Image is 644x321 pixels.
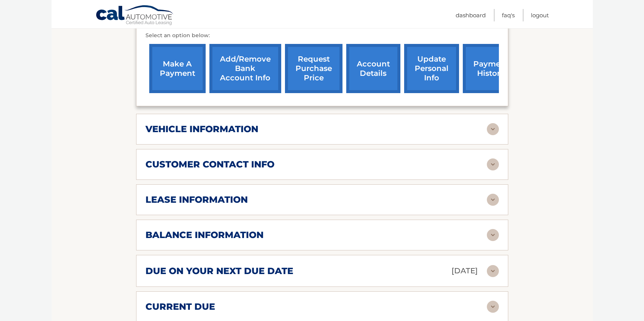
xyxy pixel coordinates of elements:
[145,265,293,277] h2: due on your next due date
[456,9,486,21] a: Dashboard
[145,124,258,135] h2: vehicle information
[531,9,549,21] a: Logout
[487,265,499,277] img: accordion-rest.svg
[285,44,342,93] a: request purchase price
[487,158,499,170] img: accordion-rest.svg
[145,31,499,40] p: Select an option below:
[487,123,499,135] img: accordion-rest.svg
[149,44,206,93] a: make a payment
[487,301,499,313] img: accordion-rest.svg
[452,264,478,277] p: [DATE]
[487,194,499,206] img: accordion-rest.svg
[404,44,459,93] a: update personal info
[463,44,519,93] a: payment history
[346,44,400,93] a: account details
[145,301,215,312] h2: current due
[95,5,174,27] a: Cal Automotive
[145,159,274,170] h2: customer contact info
[145,229,264,241] h2: balance information
[145,194,248,205] h2: lease information
[209,44,281,93] a: Add/Remove bank account info
[487,229,499,241] img: accordion-rest.svg
[502,9,515,21] a: FAQ's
